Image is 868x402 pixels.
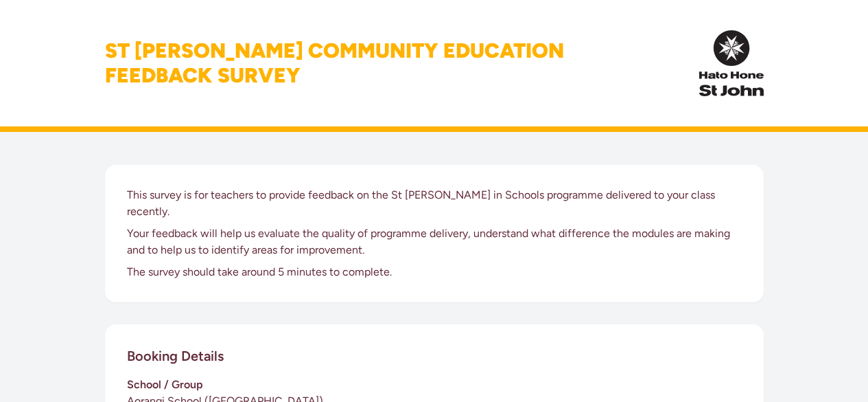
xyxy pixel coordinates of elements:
h1: St [PERSON_NAME] Community Education Feedback Survey [105,38,564,88]
h2: Booking Details [127,346,224,366]
p: The survey should take around 5 minutes to complete. [127,264,742,280]
p: Your feedback will help us evaluate the quality of programme delivery, understand what difference... [127,225,742,258]
h3: School / Group [127,377,742,393]
img: InPulse [699,30,763,96]
p: This survey is for teachers to provide feedback on the St [PERSON_NAME] in Schools programme deli... [127,187,742,220]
